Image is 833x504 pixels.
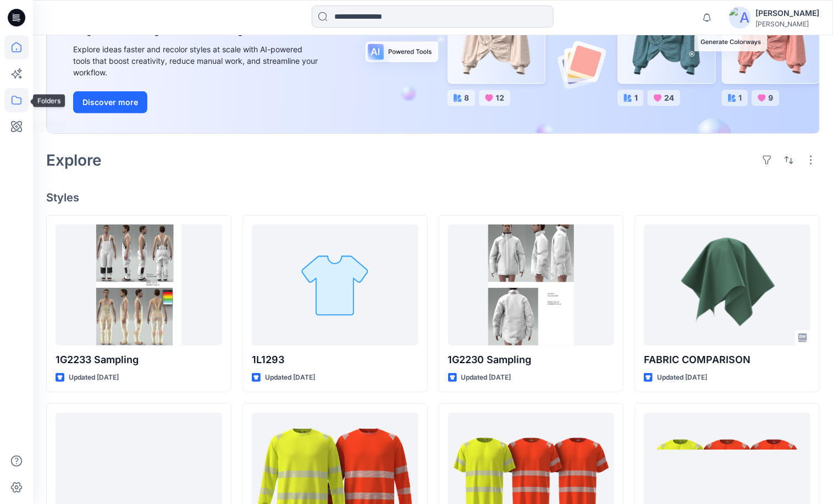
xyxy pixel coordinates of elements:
a: FABRIC COMPARISON [644,224,810,346]
p: Updated [DATE] [657,372,707,384]
a: 1G2230 Sampling [448,224,615,346]
img: avatar [729,7,751,29]
p: Updated [DATE] [265,372,315,384]
div: [PERSON_NAME] [755,7,819,20]
a: Discover more [73,91,321,113]
a: 1L1293 [252,224,418,346]
h4: Styles [46,191,820,204]
p: 1L1293 [252,352,418,368]
p: 1G2233 Sampling [56,352,222,368]
p: Updated [DATE] [69,372,119,384]
p: FABRIC COMPARISON [644,352,810,368]
div: Explore ideas faster and recolor styles at scale with AI-powered tools that boost creativity, red... [73,43,321,78]
button: Discover more [73,91,147,113]
p: 1G2230 Sampling [448,352,615,368]
p: Updated [DATE] [461,372,511,384]
div: [PERSON_NAME] [755,20,819,28]
a: 1G2233 Sampling [56,224,222,346]
h2: Explore [46,151,102,169]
